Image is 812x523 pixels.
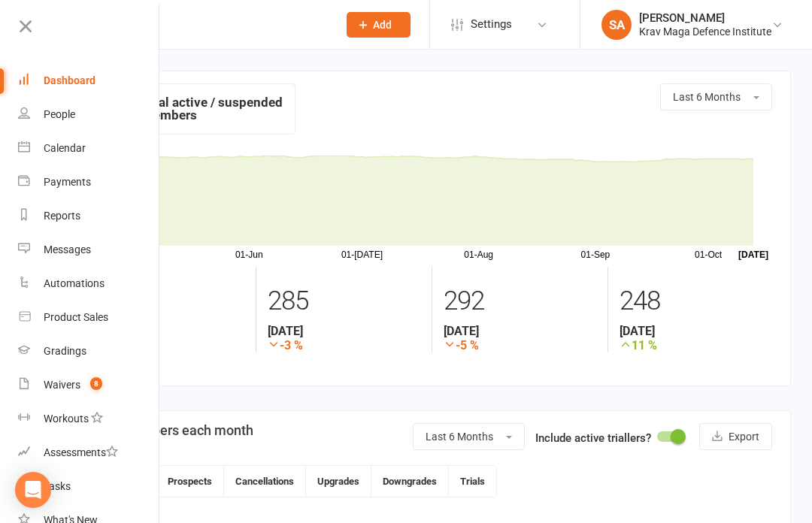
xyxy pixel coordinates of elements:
div: Automations [44,277,105,289]
a: Messages [18,233,160,267]
span: Last 6 Months [673,91,741,103]
button: Add [347,12,411,38]
div: Dashboard [44,74,95,86]
label: Include active triallers? [535,429,651,447]
span: Last 6 Months [426,431,493,443]
div: Workouts [44,413,89,425]
div: SA [601,10,632,40]
strong: -3 % [268,338,420,352]
strong: [DATE] [268,324,420,338]
div: [PERSON_NAME] [639,11,771,25]
button: Cancellations [224,466,306,497]
div: Open Intercom Messenger [15,472,51,508]
div: Product Sales [44,311,108,323]
input: Search... [89,14,327,35]
div: Messages [44,243,91,255]
button: Upgrades [306,466,371,497]
div: Tasks [44,480,71,492]
span: 8 [90,377,102,390]
button: Prospects [156,466,224,497]
strong: [DATE] [620,324,772,338]
strong: 2 % [91,338,244,352]
a: Dashboard [18,64,160,98]
h3: New Members each month [91,423,253,438]
a: Calendar [18,132,160,165]
button: Export [699,423,772,450]
div: Waivers [44,379,80,391]
button: Last 6 Months [413,423,525,450]
a: Gradings [18,334,160,368]
a: Payments [18,165,160,199]
div: 285 [268,279,420,324]
div: Payments [44,176,91,188]
strong: -5 % [444,338,596,352]
div: total active / suspended members [91,83,295,135]
a: Automations [18,267,160,301]
strong: last month [91,324,244,338]
div: People [44,108,75,120]
strong: 11 % [620,338,772,352]
div: Calendar [44,142,86,154]
button: Trials [449,466,496,497]
a: Workouts [18,402,160,436]
div: 248 [620,279,772,324]
div: Reports [44,210,80,222]
button: Last 6 Months [660,83,772,110]
a: Assessments [18,436,160,470]
div: 270 [91,279,244,324]
div: Krav Maga Defence Institute [639,25,771,38]
button: Downgrades [371,466,449,497]
div: 292 [444,279,596,324]
a: Reports [18,199,160,233]
span: Add [373,19,392,31]
span: Settings [471,8,512,41]
div: Assessments [44,446,118,458]
div: Gradings [44,345,86,357]
a: People [18,98,160,132]
a: Waivers 8 [18,368,160,402]
a: Product Sales [18,301,160,334]
strong: [DATE] [444,324,596,338]
a: Tasks [18,470,160,503]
